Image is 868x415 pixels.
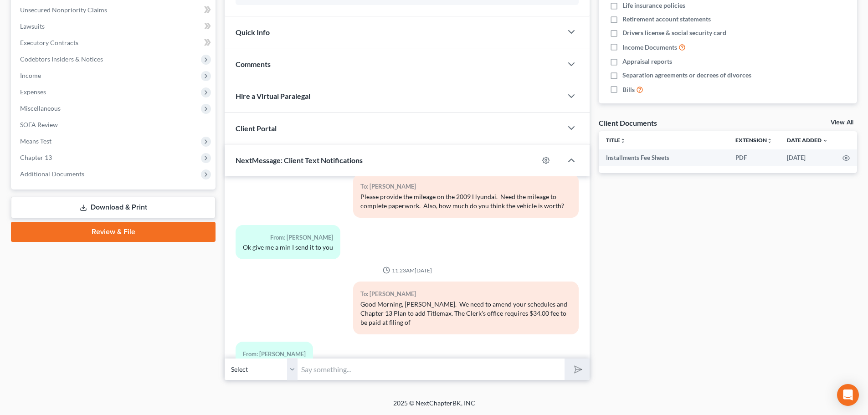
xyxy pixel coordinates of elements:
a: SOFA Review [13,117,216,133]
div: To: [PERSON_NAME] [360,181,571,192]
span: Unsecured Nonpriority Claims [20,6,107,14]
div: Good Morning, [PERSON_NAME]. We need to amend your schedules and Chapter 13 Plan to add Titlemax.... [360,300,571,327]
a: Executory Contracts [13,35,216,51]
div: From: [PERSON_NAME] [243,232,333,243]
div: Ok give me a min I send it to you [243,243,333,252]
span: Separation agreements or decrees of divorces [622,71,751,80]
span: SOFA Review [20,121,58,128]
i: unfold_more [620,138,626,143]
td: [DATE] [780,149,835,166]
span: NextMessage: Client Text Notifications [236,156,363,164]
span: Life insurance policies [622,1,685,10]
span: Appraisal reports [622,57,672,66]
span: Miscellaneous [20,104,61,112]
a: Review & File [11,222,216,242]
a: View All [831,119,853,126]
div: 11:23AM[DATE] [236,266,579,274]
span: Comments [236,60,271,68]
div: Please provide the mileage on the 2009 Hyundai. Need the mileage to complete paperwork. Also, how... [360,192,571,210]
span: Income [20,72,41,79]
div: To: [PERSON_NAME] [360,289,571,299]
i: expand_more [822,138,828,143]
span: Additional Documents [20,170,84,178]
span: Codebtors Insiders & Notices [20,55,103,63]
a: Unsecured Nonpriority Claims [13,2,216,18]
a: Download & Print [11,197,216,218]
input: Say something... [298,358,565,380]
span: Means Test [20,137,51,145]
div: From: [PERSON_NAME] [243,349,306,359]
span: Quick Info [236,28,270,36]
a: Lawsuits [13,18,216,35]
a: Extensionunfold_more [735,137,772,143]
span: Retirement account statements [622,15,711,24]
a: Titleunfold_more [606,137,626,143]
span: Lawsuits [20,22,45,30]
span: Client Portal [236,124,277,133]
i: unfold_more [767,138,772,143]
span: Executory Contracts [20,39,78,46]
span: Hire a Virtual Paralegal [236,92,310,100]
a: Date Added expand_more [787,137,828,143]
span: Chapter 13 [20,154,52,161]
span: Bills [622,85,635,94]
td: PDF [728,149,780,166]
div: Client Documents [599,118,657,128]
td: Installments Fee Sheets [599,149,728,166]
div: 2025 © NextChapterBK, INC [175,399,694,415]
span: Income Documents [622,43,677,52]
span: Drivers license & social security card [622,28,726,37]
div: Open Intercom Messenger [837,384,859,406]
span: Expenses [20,88,46,96]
